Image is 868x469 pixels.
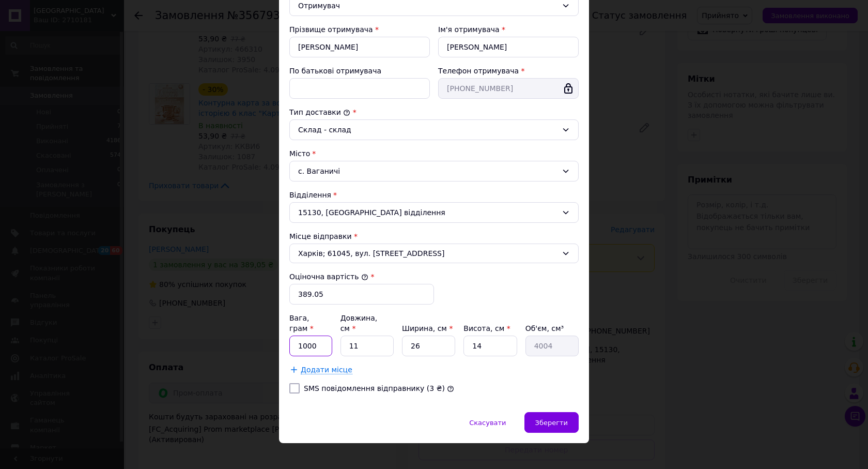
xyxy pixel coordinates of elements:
[340,314,378,332] label: Довжина, см
[289,202,579,223] div: 15130, [GEOGRAPHIC_DATA] відділення
[289,107,579,117] div: Тип доставки
[535,419,568,427] span: Зберегти
[438,78,579,99] input: +380
[298,124,557,135] div: Склад - склад
[289,161,579,181] div: с. Ваганичі
[289,148,579,159] div: Місто
[304,384,445,392] label: SMS повідомлення відправнику (3 ₴)
[438,67,519,75] label: Телефон отримувача
[463,324,510,332] label: Висота, см
[289,25,373,34] label: Прізвище отримувача
[525,323,579,334] div: Об'єм, см³
[402,324,453,332] label: Ширина, см
[301,366,352,374] span: Додати місце
[289,273,368,281] label: Оціночна вартість
[289,314,314,332] label: Вага, грам
[289,190,579,200] div: Відділення
[289,231,579,241] div: Місце відправки
[438,25,500,34] label: Ім'я отримувача
[289,67,381,75] label: По батькові отримувача
[469,419,506,427] span: Скасувати
[298,248,557,259] span: Харків; 61045, вул. [STREET_ADDRESS]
